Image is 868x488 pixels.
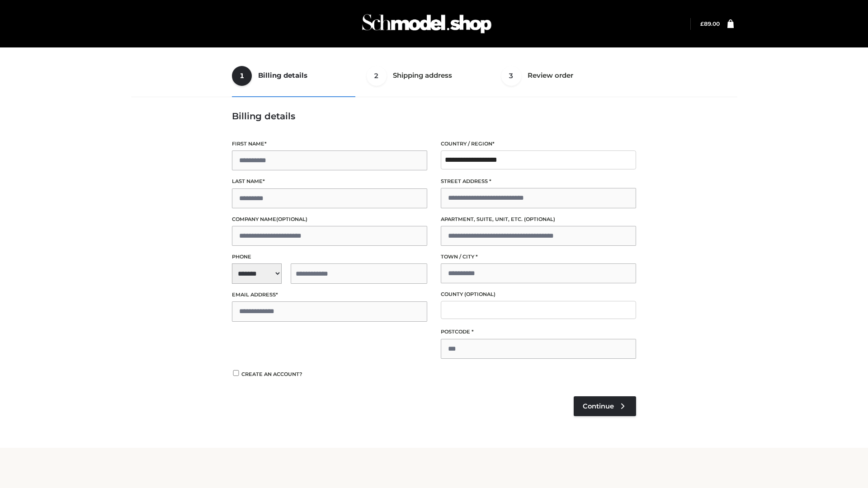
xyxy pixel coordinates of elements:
[441,177,636,186] label: Street address
[464,291,495,297] span: (optional)
[232,370,240,376] input: Create an account?
[574,396,636,416] a: Continue
[232,177,427,186] label: Last name
[700,20,720,27] a: £89.00
[700,20,720,27] bdi: 89.00
[441,215,636,224] label: Apartment, suite, unit, etc.
[276,216,307,222] span: (optional)
[441,328,636,336] label: Postcode
[441,140,636,148] label: Country / Region
[232,111,636,122] h3: Billing details
[524,216,555,222] span: (optional)
[232,291,427,299] label: Email address
[441,253,636,261] label: Town / City
[232,215,427,224] label: Company name
[241,371,302,377] span: Create an account?
[700,20,704,27] span: £
[232,140,427,148] label: First name
[441,290,636,299] label: County
[359,6,495,42] img: Schmodel Admin 964
[583,402,614,410] span: Continue
[232,253,427,261] label: Phone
